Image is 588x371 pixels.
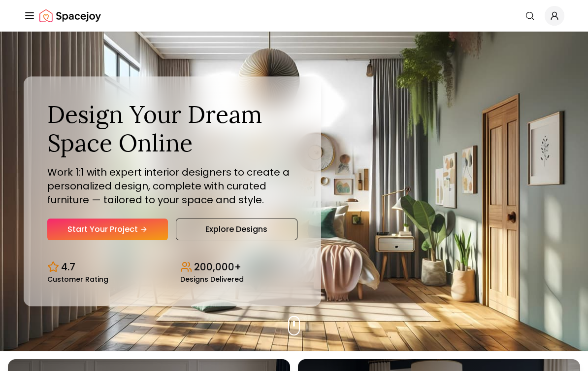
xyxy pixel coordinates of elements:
[39,6,101,26] a: Spacejoy
[61,260,75,274] p: 4.7
[47,276,108,283] small: Customer Rating
[176,219,297,240] a: Explore Designs
[180,276,244,283] small: Designs Delivered
[47,252,297,283] div: Design stats
[47,219,168,240] a: Start Your Project
[47,100,297,157] h1: Design Your Dream Space Online
[194,260,241,274] p: 200,000+
[47,165,297,207] p: Work 1:1 with expert interior designers to create a personalized design, complete with curated fu...
[39,6,101,26] img: Spacejoy Logo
